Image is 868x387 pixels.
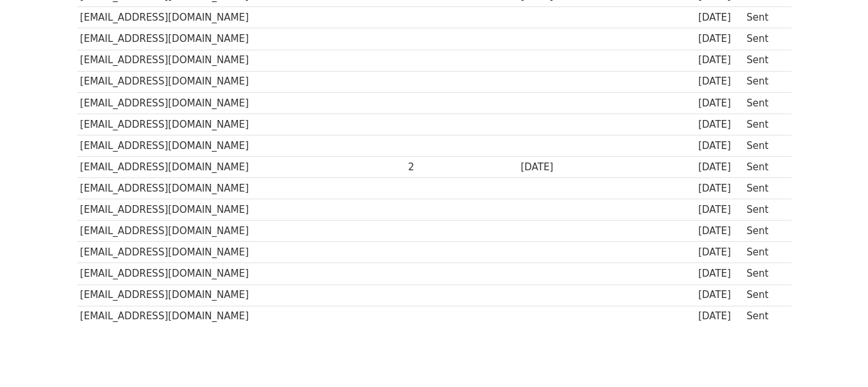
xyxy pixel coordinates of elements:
div: [DATE] [698,139,741,154]
td: [EMAIL_ADDRESS][DOMAIN_NAME] [77,178,405,199]
td: [EMAIL_ADDRESS][DOMAIN_NAME] [77,28,405,50]
div: [DATE] [698,245,741,260]
div: [DATE] [698,288,741,303]
td: Sent [743,50,784,71]
div: [DATE] [698,117,741,132]
div: [DATE] [698,224,741,239]
td: Sent [743,306,784,327]
td: [EMAIL_ADDRESS][DOMAIN_NAME] [77,263,405,284]
div: [DATE] [698,74,741,89]
td: Sent [743,92,784,114]
div: 2 [408,160,459,175]
td: [EMAIL_ADDRESS][DOMAIN_NAME] [77,7,405,28]
div: [DATE] [698,53,741,68]
td: [EMAIL_ADDRESS][DOMAIN_NAME] [77,306,405,327]
div: [DATE] [698,96,741,111]
td: Sent [743,221,784,242]
td: Sent [743,263,784,284]
td: Sent [743,114,784,135]
div: [DATE] [698,309,741,324]
td: Sent [743,242,784,263]
td: Sent [743,199,784,221]
td: [EMAIL_ADDRESS][DOMAIN_NAME] [77,157,405,178]
td: Sent [743,7,784,28]
td: Sent [743,178,784,199]
td: Sent [743,71,784,92]
td: [EMAIL_ADDRESS][DOMAIN_NAME] [77,50,405,71]
td: [EMAIL_ADDRESS][DOMAIN_NAME] [77,135,405,156]
td: Sent [743,28,784,50]
td: [EMAIL_ADDRESS][DOMAIN_NAME] [77,242,405,263]
td: Sent [743,284,784,306]
td: [EMAIL_ADDRESS][DOMAIN_NAME] [77,114,405,135]
div: [DATE] [698,32,741,46]
td: [EMAIL_ADDRESS][DOMAIN_NAME] [77,92,405,114]
div: [DATE] [698,181,741,196]
td: [EMAIL_ADDRESS][DOMAIN_NAME] [77,284,405,306]
div: [DATE] [698,10,741,25]
td: [EMAIL_ADDRESS][DOMAIN_NAME] [77,221,405,242]
div: [DATE] [698,160,741,175]
td: Sent [743,135,784,156]
iframe: Chat Widget [804,325,868,387]
div: [DATE] [521,160,604,175]
div: [DATE] [698,266,741,281]
div: [DATE] [698,203,741,217]
td: [EMAIL_ADDRESS][DOMAIN_NAME] [77,199,405,221]
td: [EMAIL_ADDRESS][DOMAIN_NAME] [77,71,405,92]
td: Sent [743,157,784,178]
